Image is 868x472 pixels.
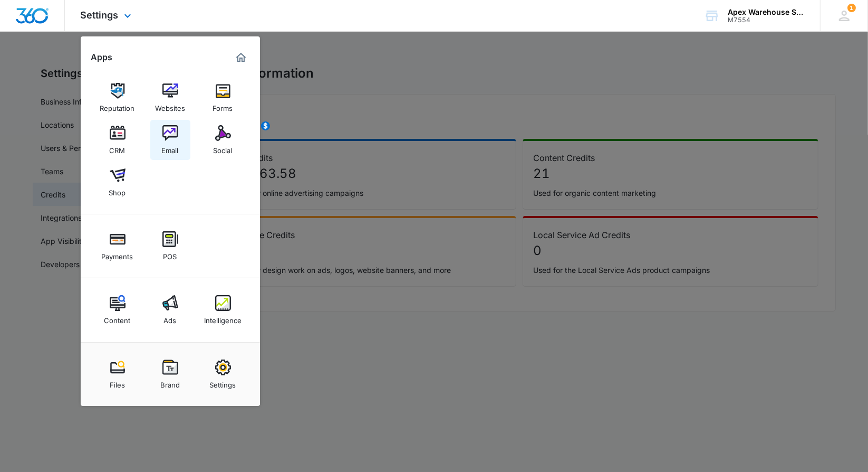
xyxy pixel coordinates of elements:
a: Social [203,120,243,160]
span: Settings [81,10,119,21]
div: Reputation [100,99,135,112]
div: Settings [210,375,236,389]
a: Content [98,290,138,330]
a: Reputation [98,78,138,118]
div: Intelligence [204,311,242,325]
a: CRM [98,120,138,160]
a: Shop [98,162,138,202]
div: Payments [102,247,133,261]
div: Email [162,141,179,155]
div: Websites [155,99,185,112]
a: Email [150,120,190,160]
div: Ads [164,311,177,325]
a: Brand [150,354,190,394]
div: CRM [110,141,126,155]
a: Files [98,354,138,394]
div: Content [104,311,131,325]
a: Payments [98,226,138,266]
div: account name [728,8,805,16]
a: Ads [150,290,190,330]
span: 1 [847,4,856,12]
div: account id [728,16,805,24]
a: Websites [150,78,190,118]
div: Social [214,141,233,155]
div: Forms [213,99,233,112]
div: Files [110,375,125,389]
div: POS [163,247,177,261]
div: Brand [160,375,180,389]
a: Forms [203,78,243,118]
a: Intelligence [203,290,243,330]
a: Marketing 360® Dashboard [233,49,249,66]
div: notifications count [847,4,856,12]
h2: Apps [91,52,113,62]
a: POS [150,226,190,266]
a: Settings [203,354,243,394]
div: Shop [109,183,126,197]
